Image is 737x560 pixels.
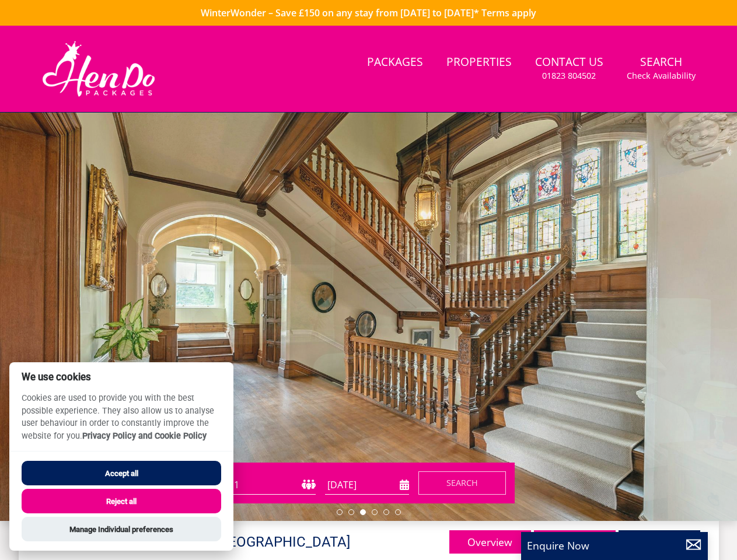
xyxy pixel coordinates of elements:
[215,534,350,550] a: [GEOGRAPHIC_DATA]
[449,530,531,554] a: Overview
[627,70,696,82] small: Check Availability
[418,471,506,495] button: Search
[22,489,221,513] button: Reject all
[442,50,516,76] a: Properties
[37,40,160,98] img: Hen Do Packages
[527,538,702,553] p: Enquire Now
[9,392,233,451] p: Cookies are used to provide you with the best possible experience. They also allow us to analyse ...
[22,461,221,485] button: Accept all
[22,517,221,541] button: Manage Individual preferences
[530,50,608,87] a: Contact Us01823 804502
[82,431,207,441] a: Privacy Policy and Cookie Policy
[211,534,350,550] span: -
[534,530,616,554] a: Gallery
[619,530,700,554] a: Availability
[622,50,700,87] a: SearchCheck Availability
[542,70,596,82] small: 01823 804502
[9,372,233,383] h2: We use cookies
[325,475,409,495] input: Arrival Date
[362,50,428,76] a: Packages
[446,477,478,488] span: Search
